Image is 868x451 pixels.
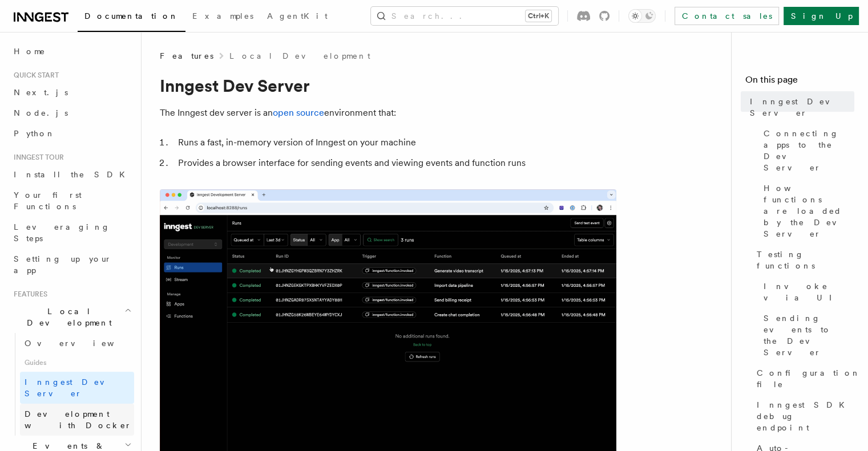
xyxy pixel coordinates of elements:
h4: On this page [745,73,854,91]
a: Contact sales [675,7,779,25]
span: Setting up your app [14,254,112,275]
p: The Inngest dev server is an environment that: [160,105,616,121]
span: Home [14,46,46,57]
span: Inngest Dev Server [25,377,122,398]
a: Local Development [229,50,370,62]
button: Toggle dark mode [628,9,656,23]
li: Runs a fast, in-memory version of Inngest on your machine [175,135,616,151]
span: Connecting apps to the Dev Server [764,128,854,173]
span: Local Development [9,306,124,328]
span: Guides [20,354,134,372]
h1: Inngest Dev Server [160,75,616,96]
span: Overview [25,339,142,348]
span: Sending events to the Dev Server [764,312,854,358]
div: Local Development [9,333,134,436]
a: Testing functions [752,244,854,276]
a: Development with Docker [20,404,134,436]
span: Features [160,50,213,62]
button: Search...Ctrl+K [371,7,558,25]
kbd: Ctrl+K [526,10,551,22]
a: Documentation [78,3,185,32]
span: Documentation [84,11,179,21]
span: Next.js [14,88,68,97]
span: Install the SDK [14,170,132,179]
a: Invoke via UI [759,276,854,308]
span: Inngest Dev Server [750,96,854,119]
a: Home [9,41,134,62]
span: Configuration file [757,367,861,390]
a: open source [273,107,324,118]
a: Your first Functions [9,185,134,217]
a: Setting up your app [9,249,134,281]
span: Examples [192,11,253,21]
a: Python [9,123,134,144]
span: Invoke via UI [764,281,854,303]
a: AgentKit [260,3,334,31]
a: Node.js [9,103,134,123]
a: How functions are loaded by the Dev Server [759,178,854,244]
span: Node.js [14,108,68,117]
span: Testing functions [757,249,854,271]
a: Examples [185,3,260,31]
a: Inngest SDK debug endpoint [752,395,854,438]
li: Provides a browser interface for sending events and viewing events and function runs [175,155,616,171]
a: Install the SDK [9,164,134,185]
a: Sign Up [784,7,859,25]
button: Local Development [9,301,134,333]
span: Your first Functions [14,190,82,211]
span: AgentKit [267,11,328,21]
span: Features [9,290,47,299]
span: Leveraging Steps [14,222,110,243]
a: Sending events to the Dev Server [759,308,854,363]
a: Inngest Dev Server [20,372,134,404]
span: Inngest SDK debug endpoint [757,399,854,433]
a: Leveraging Steps [9,217,134,249]
a: Inngest Dev Server [745,91,854,123]
span: Development with Docker [25,409,132,430]
a: Overview [20,333,134,354]
span: Inngest tour [9,153,64,162]
span: How functions are loaded by the Dev Server [764,182,854,239]
a: Next.js [9,82,134,103]
a: Connecting apps to the Dev Server [759,123,854,178]
span: Python [14,129,55,138]
span: Quick start [9,71,59,80]
a: Configuration file [752,363,854,395]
